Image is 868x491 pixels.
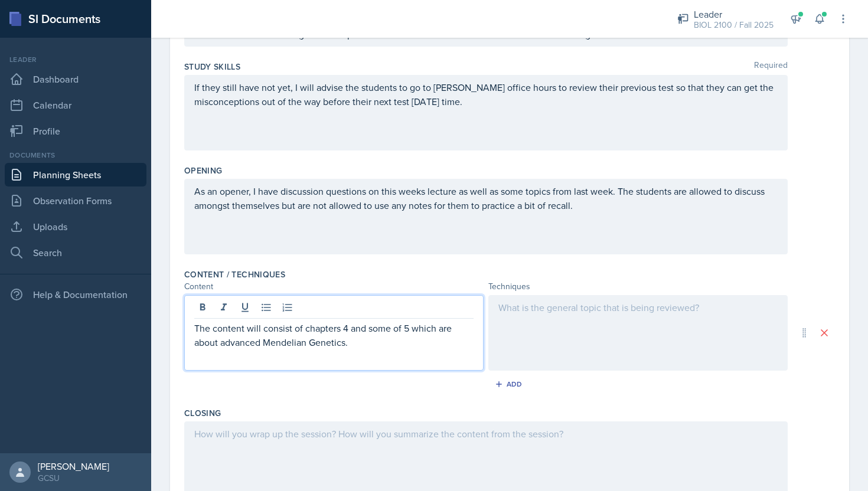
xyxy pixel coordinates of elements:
[194,80,778,109] p: If they still have not yet, I will advise the students to go to [PERSON_NAME] office hours to rev...
[5,54,146,65] div: Leader
[184,61,240,73] label: Study Skills
[5,241,146,264] a: Search
[38,472,109,484] div: GCSU
[184,407,221,419] label: Closing
[5,119,146,143] a: Profile
[5,189,146,212] a: Observation Forms
[5,283,146,306] div: Help & Documentation
[491,375,529,393] button: Add
[194,184,778,212] p: As an opener, I have discussion questions on this weeks lecture as well as some topics from last ...
[694,7,774,21] div: Leader
[5,93,146,117] a: Calendar
[5,215,146,238] a: Uploads
[184,165,222,176] label: Opening
[184,280,484,293] div: Content
[38,460,109,472] div: [PERSON_NAME]
[497,379,523,389] div: Add
[488,280,788,293] div: Techniques
[184,269,285,280] label: Content / Techniques
[5,163,146,186] a: Planning Sheets
[5,150,146,161] div: Documents
[5,67,146,91] a: Dashboard
[754,61,788,73] span: Required
[694,19,774,31] div: BIOL 2100 / Fall 2025
[194,321,474,349] p: The content will consist of chapters 4 and some of 5 which are about advanced Mendelian Genetics.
